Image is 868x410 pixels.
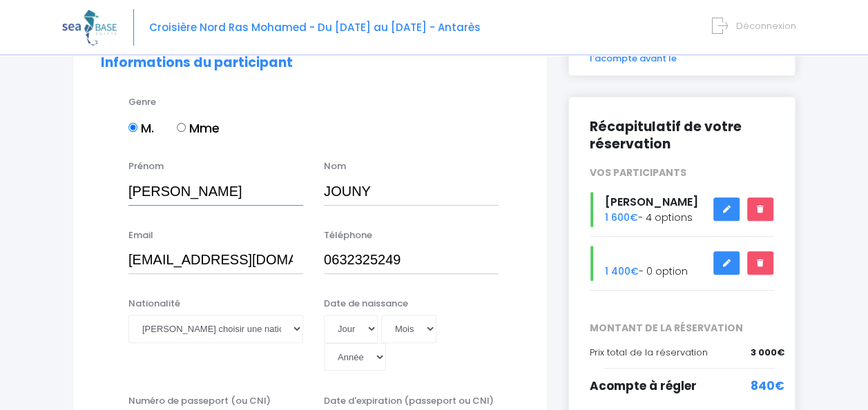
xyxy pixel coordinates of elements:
input: M. [128,123,137,132]
label: Nom [324,159,346,173]
div: - 4 options [579,192,784,227]
label: M. [128,119,154,137]
h2: Informations du participant [101,55,519,71]
div: - 0 option [579,246,784,281]
span: 840€ [751,378,784,396]
span: 3 000€ [751,346,784,360]
span: [PERSON_NAME] [605,194,698,210]
label: Nationalité [128,297,180,311]
span: Acompte à régler [590,378,697,394]
label: Numéro de passeport (ou CNI) [128,394,271,408]
input: Mme [177,123,186,132]
label: Prénom [128,159,164,173]
span: Croisière Nord Ras Mohamed - Du [DATE] au [DATE] - Antarès [149,20,481,35]
span: 1 600€ [605,211,638,224]
label: Mme [177,119,220,137]
label: Date d'expiration (passeport ou CNI) [324,394,494,408]
label: Date de naissance [324,297,408,311]
label: Genre [128,95,156,109]
span: Déconnexion [736,19,796,32]
h2: Récapitulatif de votre réservation [590,118,774,153]
span: Prix total de la réservation [590,346,708,359]
span: MONTANT DE LA RÉSERVATION [579,321,784,335]
div: VOS PARTICIPANTS [579,166,784,180]
label: Email [128,228,153,242]
span: 1 400€ [605,264,639,278]
label: Téléphone [324,228,372,242]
